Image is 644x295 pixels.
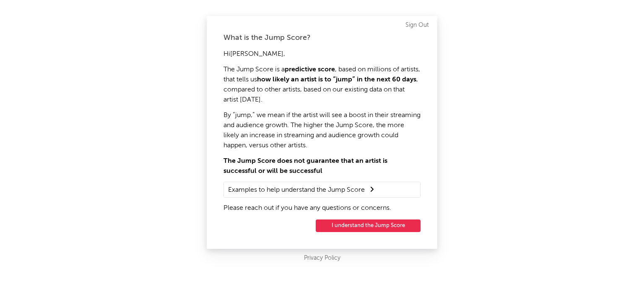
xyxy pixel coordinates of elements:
strong: The Jump Score does not guarantee that an artist is successful or will be successful [223,158,387,175]
a: Sign Out [405,20,429,30]
p: By “jump,” we mean if the artist will see a boost in their streaming and audience growth. The hig... [223,110,421,151]
summary: Examples to help understand the Jump Score [228,184,416,195]
div: What is the Jump Score? [223,33,421,43]
a: Privacy Policy [304,253,340,264]
p: The Jump Score is a , based on millions of artists, that tells us , compared to other artists, ba... [223,65,421,105]
p: Hi [PERSON_NAME] , [223,49,421,59]
p: Please reach out if you have any questions or concerns. [223,203,421,213]
strong: predictive score [285,66,335,73]
button: I understand the Jump Score [316,219,421,232]
strong: how likely an artist is to “jump” in the next 60 days [257,76,416,83]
